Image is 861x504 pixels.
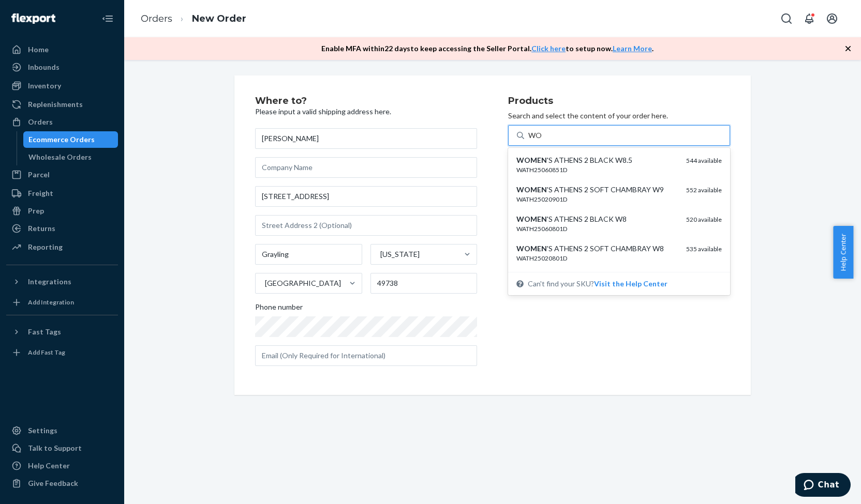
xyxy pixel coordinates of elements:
[6,273,118,290] button: Integrations
[594,279,667,289] button: WOMEN'S ATHENS 2 BLACK W8.5WATH25060851D544 availableWOMEN'S ATHENS 2 SOFT CHAMBRAY W9WATH2502090...
[28,277,71,287] div: Integrations
[6,41,118,58] a: Home
[28,134,95,145] div: Ecommerce Orders
[516,243,678,254] div: 'S ATHENS 2 SOFT CHAMBRAY W8
[192,13,246,24] a: New Order
[23,131,118,148] a: Ecommerce Orders
[28,117,53,127] div: Orders
[28,223,55,234] div: Returns
[379,249,380,259] input: [US_STATE]
[28,99,83,110] div: Replenishments
[6,440,118,456] button: Talk to Support
[28,425,57,436] div: Settings
[613,44,652,53] a: Learn More
[255,345,477,366] input: Email (Only Required for International)
[23,149,118,165] a: Wholesale Orders
[28,242,63,252] div: Reporting
[255,186,477,207] input: Street Address
[28,152,92,162] div: Wholesale Orders
[28,478,78,488] div: Give Feedback
[97,8,118,29] button: Close Navigation
[255,96,477,106] h2: Where to?
[516,165,678,174] div: WATH25060851D
[528,279,667,289] span: Can't find your SKU?
[11,13,55,24] img: Flexport logo
[516,185,547,194] em: WOMEN
[6,114,118,130] a: Orders
[516,215,547,223] em: WOMEN
[686,245,722,253] span: 535 available
[255,106,477,117] p: Please input a valid shipping address here.
[516,224,678,233] div: WATH25060801D
[795,473,851,499] iframe: Opens a widget where you can chat to one of our agents
[6,203,118,219] a: Prep
[516,254,678,263] div: WATH25020801D
[6,166,118,183] a: Parcel
[28,461,70,471] div: Help Center
[833,226,853,279] button: Help Center
[776,8,797,29] button: Open Search Box
[6,344,118,361] a: Add Fast Tag
[6,239,118,255] a: Reporting
[265,278,341,288] div: [GEOGRAPHIC_DATA]
[28,62,60,72] div: Inbounds
[28,443,82,453] div: Talk to Support
[528,130,542,141] input: WOMEN'S ATHENS 2 BLACK W8.5WATH25060851D544 availableWOMEN'S ATHENS 2 SOFT CHAMBRAY W9WATH2502090...
[6,475,118,492] button: Give Feedback
[6,185,118,202] a: Freight
[516,195,678,204] div: WATH25020901D
[28,44,49,55] div: Home
[6,294,118,311] a: Add Integration
[255,215,477,236] input: Street Address 2 (Optional)
[370,273,478,294] input: ZIP Code
[516,185,678,195] div: 'S ATHENS 2 SOFT CHAMBRAY W9
[255,302,303,316] span: Phone number
[6,324,118,340] button: Fast Tags
[141,13,172,24] a: Orders
[686,216,722,223] span: 520 available
[6,422,118,439] a: Settings
[28,188,53,198] div: Freight
[6,78,118,94] a: Inventory
[516,155,678,165] div: 'S ATHENS 2 BLACK W8.5
[28,327,61,337] div: Fast Tags
[321,43,654,54] p: Enable MFA within 22 days to keep accessing the Seller Portal. to setup now. .
[516,156,547,164] em: WOMEN
[686,157,722,164] span: 544 available
[28,81,61,91] div: Inventory
[516,244,547,253] em: WOMEN
[6,59,118,75] a: Inbounds
[799,8,820,29] button: Open notifications
[28,298,74,307] div: Add Integration
[255,244,362,265] input: City
[822,8,842,29] button: Open account menu
[6,457,118,474] a: Help Center
[508,111,730,121] p: Search and select the content of your order here.
[380,249,420,259] div: [US_STATE]
[28,170,50,180] div: Parcel
[6,96,118,113] a: Replenishments
[531,44,566,53] a: Click here
[6,220,118,237] a: Returns
[255,157,477,178] input: Company Name
[686,186,722,194] span: 552 available
[264,278,265,288] input: [GEOGRAPHIC_DATA]
[28,348,65,357] div: Add Fast Tag
[508,96,730,106] h2: Products
[255,128,477,149] input: First & Last Name
[28,206,44,216] div: Prep
[132,4,255,34] ol: breadcrumbs
[516,214,678,224] div: 'S ATHENS 2 BLACK W8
